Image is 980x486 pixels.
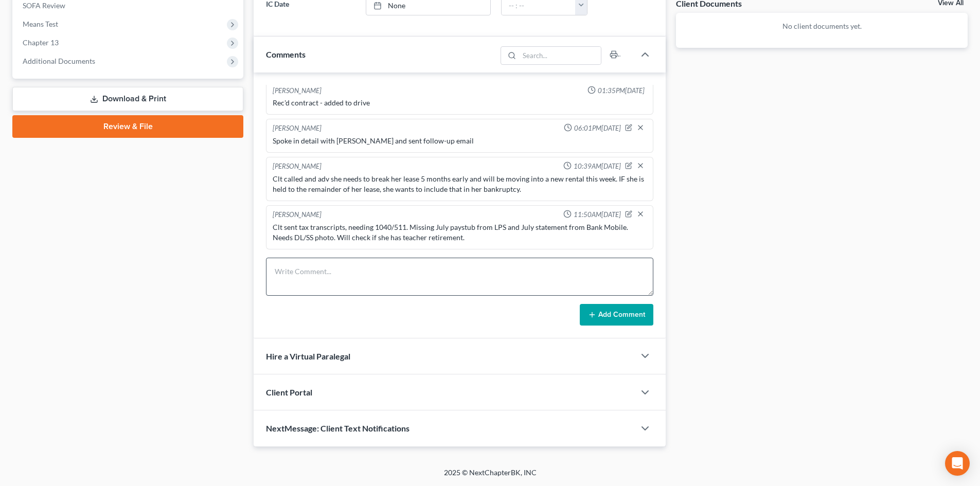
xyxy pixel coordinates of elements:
div: Spoke in detail with [PERSON_NAME] and sent follow-up email [273,136,647,146]
span: Chapter 13 [23,38,59,47]
span: NextMessage: Client Text Notifications [266,423,409,433]
span: Means Test [23,20,58,28]
button: Add Comment [580,304,653,326]
div: Clt called and adv she needs to break her lease 5 months early and will be moving into a new rent... [273,174,647,194]
div: [PERSON_NAME] [273,123,322,134]
span: Hire a Virtual Paralegal [266,351,350,361]
input: Search... [520,47,601,64]
span: Comments [266,49,306,59]
span: 11:50AM[DATE] [574,210,621,220]
span: 10:39AM[DATE] [574,161,621,171]
div: Open Intercom Messenger [945,451,970,476]
div: [PERSON_NAME] [273,210,322,220]
a: Review & File [12,115,243,138]
div: 2025 © NextChapterBK, INC [197,467,783,486]
div: [PERSON_NAME] [273,161,322,172]
span: SOFA Review [23,1,65,10]
div: Rec'd contract - added to drive [273,98,647,108]
span: Additional Documents [23,57,95,65]
div: Clt sent tax transcripts, needing 1040/511. Missing July paystub from LPS and July statement from... [273,222,647,243]
p: No client documents yet. [684,21,959,31]
span: 06:01PM[DATE] [574,123,621,133]
span: Client Portal [266,387,312,397]
a: Download & Print [12,87,243,111]
span: 01:35PM[DATE] [598,86,645,96]
div: [PERSON_NAME] [273,86,322,96]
